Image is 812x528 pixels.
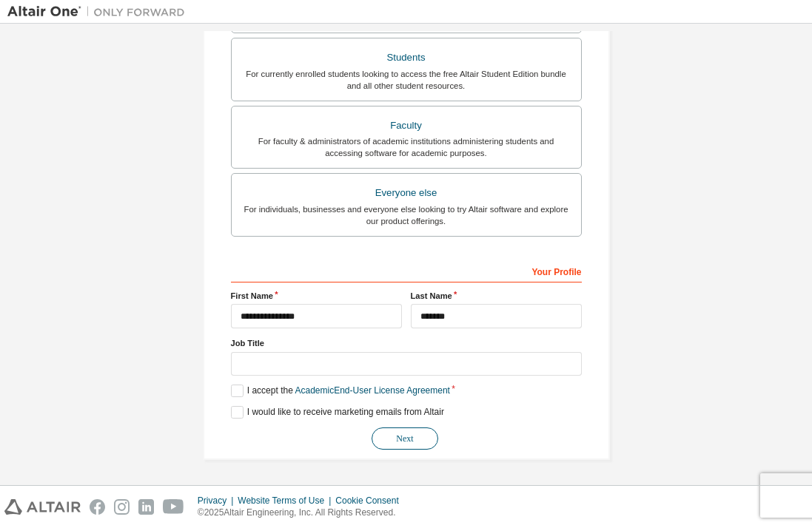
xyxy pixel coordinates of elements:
[138,499,154,515] img: linkedin.svg
[231,259,582,282] div: Your Profile
[114,499,130,515] img: instagram.svg
[238,495,335,507] div: Website Terms of Use
[198,507,408,519] p: © 2025 Altair Engineering, Inc. All Rights Reserved.
[198,495,238,507] div: Privacy
[4,499,81,515] img: altair_logo.svg
[231,406,444,419] label: I would like to receive marketing emails from Altair
[411,290,582,302] label: Last Name
[241,115,572,136] div: Faculty
[241,68,572,92] div: For currently enrolled students looking to access the free Altair Student Edition bundle and all ...
[90,499,105,515] img: facebook.svg
[335,495,407,507] div: Cookie Consent
[241,183,572,203] div: Everyone else
[295,385,450,396] a: Academic End-User License Agreement
[241,203,572,227] div: For individuals, businesses and everyone else looking to try Altair software and explore our prod...
[241,135,572,159] div: For faculty & administrators of academic institutions administering students and accessing softwa...
[231,337,582,349] label: Job Title
[241,47,572,68] div: Students
[7,4,192,19] img: Altair One
[231,290,402,302] label: First Name
[231,385,450,397] label: I accept the
[372,427,438,450] button: Next
[163,499,184,515] img: youtube.svg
